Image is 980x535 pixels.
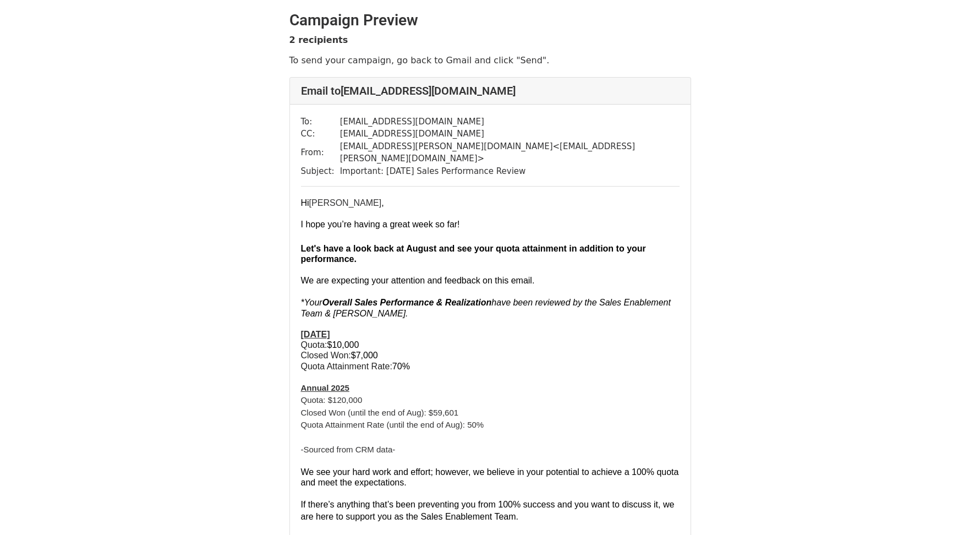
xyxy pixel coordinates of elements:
[301,116,340,128] td: To:
[301,128,340,140] td: CC:
[301,500,675,521] font: If there’s anything that’s been preventing you from 100% success and you want to discuss it, we a...
[289,11,691,30] h2: Campaign Preview
[301,395,459,417] font: Quota: $120,000 Closed Won (until the end of Aug): $59,601
[301,340,410,370] font: $10,000 $7,000 70%
[301,298,322,307] span: *Your
[301,340,327,350] font: Quota:
[301,445,396,454] font: -Sourced from CRM data-
[340,165,680,178] td: Important: [DATE] Sales Performance Review
[381,198,384,208] span: ,
[301,420,484,429] font: Quota Attainment Rate (until the end of Aug): 50%
[301,330,330,339] font: [DATE]
[301,298,671,318] span: have been reviewed by the Sales Enablement Team & [PERSON_NAME].
[289,35,348,45] strong: 2 recipients
[301,84,680,97] h4: Email to [EMAIL_ADDRESS][DOMAIN_NAME]
[301,198,384,208] font: [PERSON_NAME]
[301,198,309,208] font: Hi
[340,128,680,140] td: [EMAIL_ADDRESS][DOMAIN_NAME]
[301,383,349,392] font: Annual 2025
[301,276,535,285] font: We are expecting your attention and feedback on this email.
[322,298,492,307] span: Overall Sales Performance & Realization
[340,140,680,165] td: [EMAIL_ADDRESS][PERSON_NAME][DOMAIN_NAME] < [EMAIL_ADDRESS][PERSON_NAME][DOMAIN_NAME] >
[301,244,646,264] font: Let's have a look back at August and see your quota attainment in addition to your performance.
[301,362,392,371] font: Quota Attainment Rate:
[301,140,340,165] td: From:
[301,220,460,229] font: I hope you’re having a great week so far!
[301,351,351,360] font: Closed Won:
[289,54,691,66] p: To send your campaign, go back to Gmail and click "Send".
[301,165,340,178] td: Subject:
[301,467,679,487] font: We see your hard work and effort; however, we believe in your potential to achieve a 100% quota a...
[340,116,680,128] td: [EMAIL_ADDRESS][DOMAIN_NAME]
